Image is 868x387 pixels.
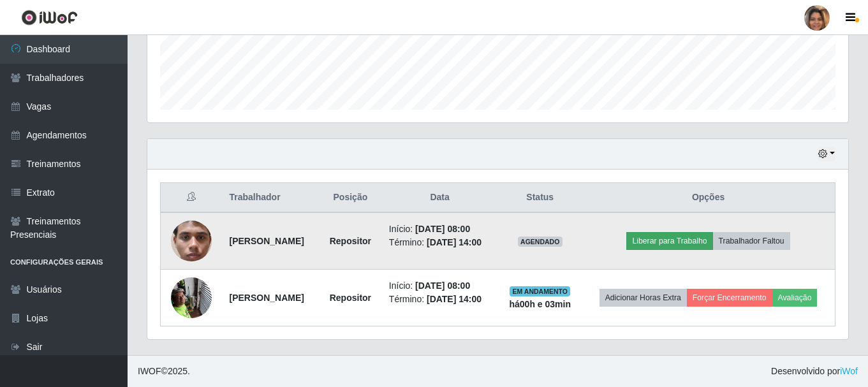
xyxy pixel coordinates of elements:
li: Término: [389,293,491,306]
span: IWOF [138,366,161,376]
th: Data [381,183,499,213]
strong: Repositor [330,236,371,246]
img: 1748279738294.jpeg [171,270,212,325]
time: [DATE] 14:00 [427,237,482,247]
th: Trabalhador [221,183,319,213]
time: [DATE] 08:00 [415,224,470,234]
li: Início: [389,279,491,293]
button: Trabalhador Faltou [713,232,790,250]
a: iWof [840,366,858,376]
th: Status [498,183,582,213]
span: © 2025 . [138,365,190,378]
time: [DATE] 14:00 [427,294,482,304]
th: Opções [582,183,835,213]
span: AGENDADO [518,237,563,247]
th: Posição [320,183,381,213]
button: Adicionar Horas Extra [600,289,687,307]
button: Liberar para Trabalho [626,232,712,250]
strong: há 00 h e 03 min [509,299,571,309]
button: Forçar Encerramento [687,289,772,307]
li: Término: [389,236,491,249]
time: [DATE] 08:00 [415,281,470,291]
strong: [PERSON_NAME] [229,236,304,246]
li: Início: [389,223,491,236]
img: 1748727768709.jpeg [171,207,212,274]
span: EM ANDAMENTO [510,286,570,296]
strong: [PERSON_NAME] [229,293,304,303]
strong: Repositor [330,293,371,303]
span: Desenvolvido por [771,365,858,378]
img: CoreUI Logo [21,10,78,26]
button: Avaliação [772,289,818,307]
